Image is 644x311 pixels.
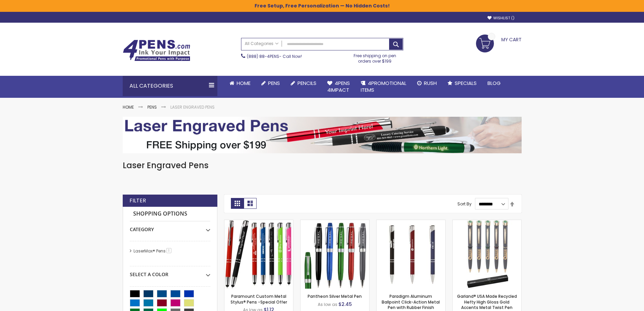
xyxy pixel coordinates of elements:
[123,76,217,96] div: All Categories
[347,50,403,64] div: Free shipping on pen orders over $199
[487,16,515,21] a: Wishlist
[297,80,316,87] span: Pencils
[377,220,445,225] a: Paradigm Aluminum Ballpoint Click-Action Metal Pen with Rubber Finish
[123,160,522,171] h1: Laser Engraved Pens
[301,220,369,225] a: Pantheon Silver Metal Pen
[224,220,293,289] img: Paramount Custom Metal Stylus® Pens -Special Offer
[442,76,482,91] a: Specials
[308,293,362,299] a: Pantheon Silver Metal Pen
[377,220,445,289] img: Paradigm Aluminum Ballpoint Click-Action Metal Pen with Rubber Finish
[130,266,210,278] div: Select A Color
[457,201,472,207] label: Sort By
[453,220,521,289] img: Garland® USA Made Recycled Hefty High Gloss Gold Accents Metal Twist Pen
[355,76,412,98] a: 4PROMOTIONALITEMS
[147,104,157,110] a: Pens
[457,293,517,310] a: Garland® USA Made Recycled Hefty High Gloss Gold Accents Metal Twist Pen
[268,80,280,87] span: Pens
[482,76,506,91] a: Blog
[301,220,369,289] img: Pantheon Silver Metal Pen
[123,117,522,153] img: Laser Engraved Pens
[231,293,287,305] a: Paramount Custom Metal Stylus® Pens -Special Offer
[245,41,279,46] span: All Categories
[487,80,501,87] span: Blog
[285,76,322,91] a: Pencils
[166,248,171,253] span: 8
[361,80,406,93] span: 4PROMOTIONAL ITEMS
[130,207,210,221] strong: Shopping Options
[224,76,256,91] a: Home
[132,248,174,254] a: LaserMax® Pens8
[123,104,134,110] a: Home
[382,293,440,310] a: Paradigm Aluminum Ballpoint Click-Action Metal Pen with Rubber Finish
[327,80,350,93] span: 4Pens 4impact
[170,104,215,110] strong: Laser Engraved Pens
[130,221,210,233] div: Category
[123,40,190,61] img: 4Pens Custom Pens and Promotional Products
[241,38,282,49] a: All Categories
[318,302,337,307] span: As low as
[224,220,293,225] a: Paramount Custom Metal Stylus® Pens -Special Offer
[129,197,146,204] strong: Filter
[455,80,477,87] span: Specials
[237,80,251,87] span: Home
[412,76,442,91] a: Rush
[322,76,355,98] a: 4Pens4impact
[424,80,437,87] span: Rush
[231,198,244,209] strong: Grid
[338,301,352,308] span: $2.45
[247,53,302,59] span: - Call Now!
[247,53,279,59] a: (888) 88-4PENS
[256,76,285,91] a: Pens
[453,220,521,225] a: Garland® USA Made Recycled Hefty High Gloss Gold Accents Metal Twist Pen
